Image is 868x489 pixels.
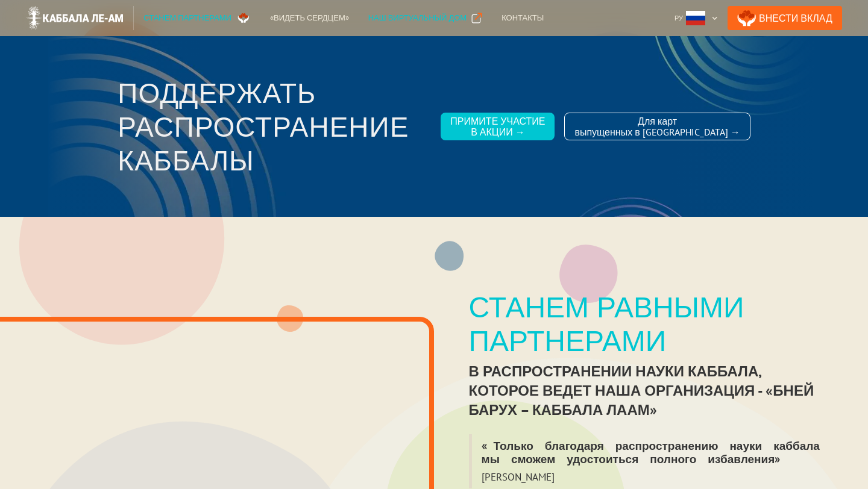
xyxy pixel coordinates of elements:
a: Наш виртуальный дом [359,6,492,30]
div: Для карт выпущенных в [GEOGRAPHIC_DATA] → [574,116,740,137]
div: Станем партнерами [143,12,231,24]
a: Примите участиев акции → [441,113,555,140]
a: «Видеть сердцем» [260,6,359,30]
h3: Поддержать распространение каббалы [118,76,431,177]
a: Внести Вклад [728,6,842,30]
div: Ру [670,6,723,30]
a: Контакты [492,6,553,30]
div: Ру [675,12,683,24]
blockquote: [PERSON_NAME] [469,470,564,488]
div: «Видеть сердцем» [270,12,349,24]
blockquote: «Только благодаря распространению науки каббала мы сможем удостоиться полного избавления» [469,434,834,470]
a: Для картвыпущенных в [GEOGRAPHIC_DATA] → [564,113,750,140]
div: Примите участие в акции → [450,116,545,137]
a: Станем партнерами [134,6,260,30]
div: Контакты [502,12,544,24]
div: Станем равными партнерами [469,290,834,357]
div: в распространении науки каббала, которое ведет наша организация - «Бней Барух – Каббала лаАм» [469,362,834,420]
div: Наш виртуальный дом [368,12,467,24]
